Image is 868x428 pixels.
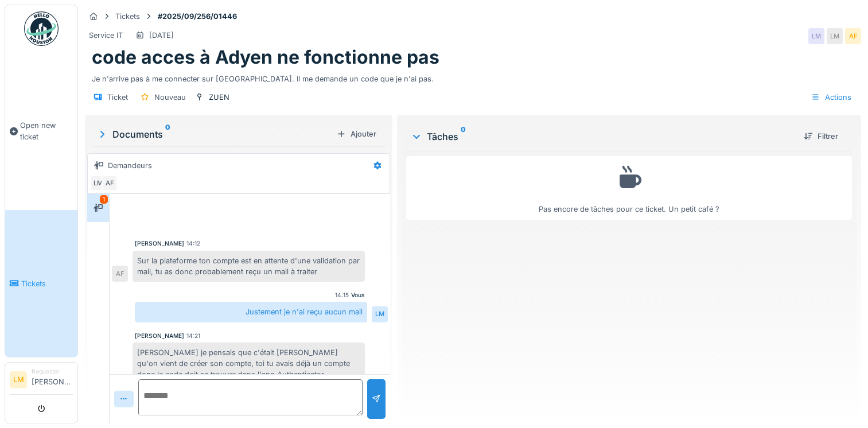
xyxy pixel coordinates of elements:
div: LM [372,306,388,322]
div: [PERSON_NAME] [135,332,184,340]
div: 14:21 [186,332,200,340]
div: Pas encore de tâches pour ce ticket. Un petit café ? [414,161,844,215]
div: 14:15 [335,291,349,299]
div: Requester [32,367,73,376]
div: LM [808,28,824,44]
strong: #2025/09/256/01446 [153,11,242,22]
div: 1 [100,195,108,204]
span: Tickets [21,278,73,289]
div: [PERSON_NAME] [135,239,184,248]
div: Ticket [107,92,128,103]
div: AF [845,28,861,44]
a: Open new ticket [5,52,77,210]
h1: code acces à Adyen ne fonctionne pas [92,46,439,68]
div: [DATE] [149,30,174,41]
div: 14:12 [186,239,200,248]
div: AF [102,175,118,191]
div: Tickets [115,11,140,22]
div: Nouveau [154,92,186,103]
div: ZUEN [209,92,229,103]
div: Vous [351,291,365,299]
sup: 0 [461,130,466,143]
div: Service IT [89,30,123,41]
sup: 0 [165,127,170,141]
div: AF [112,266,128,282]
li: [PERSON_NAME] [32,367,73,392]
div: Documents [96,127,332,141]
div: Filtrer [799,129,843,144]
div: Tâches [411,130,795,143]
div: [PERSON_NAME] je pensais que c'était [PERSON_NAME] qu'on vient de créer son compte, toi tu avais ... [133,343,365,396]
img: Badge_color-CXgf-gQk.svg [24,11,59,46]
div: Je n'arrive pas à me connecter sur [GEOGRAPHIC_DATA]. Il me demande un code que je n'ai pas. [92,69,854,84]
div: Sur la plateforme ton compte est en attente d'une validation par mail, tu as donc probablement re... [133,251,365,282]
div: Actions [806,89,857,106]
div: Demandeurs [108,160,152,171]
div: Ajouter [332,126,381,142]
span: Open new ticket [20,120,73,142]
a: Tickets [5,210,77,357]
div: Justement je n'ai reçu aucun mail [135,302,367,322]
div: LM [90,175,106,191]
li: LM [10,371,27,388]
a: LM Requester[PERSON_NAME] [10,367,73,395]
div: LM [827,28,843,44]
